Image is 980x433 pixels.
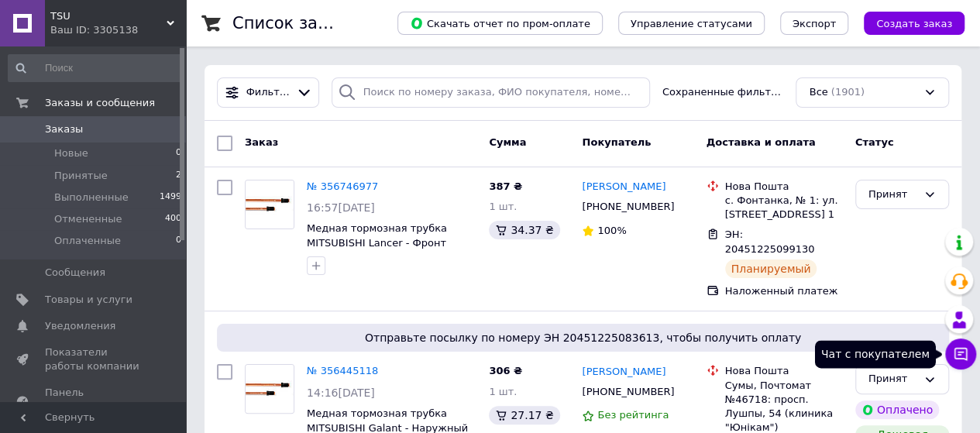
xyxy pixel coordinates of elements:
[945,338,976,369] button: Чат с покупателем
[864,12,965,35] button: Создать заказ
[54,146,88,160] span: Новые
[245,180,294,229] a: Фото товару
[780,12,848,35] button: Экспорт
[725,180,843,194] div: Нова Пошта
[50,9,167,23] span: TSU
[176,146,181,160] span: 0
[246,85,291,100] span: Фильтры
[307,365,378,376] a: № 356445118
[160,191,181,204] span: 1499
[50,23,186,37] div: Ваш ID: 3305138
[410,16,590,30] span: Скачать отчет по пром-оплате
[176,234,181,248] span: 0
[582,365,665,380] a: [PERSON_NAME]
[579,382,677,402] div: [PHONE_NUMBER]
[725,259,817,278] div: Планируемый
[245,364,294,414] a: Фото товару
[579,197,677,217] div: [PHONE_NUMBER]
[855,136,894,148] span: Статус
[489,136,526,148] span: Сумма
[725,364,843,378] div: Нова Пошта
[725,229,815,255] span: ЭН: 20451225099130
[582,180,665,194] a: [PERSON_NAME]
[489,365,522,376] span: 306 ₴
[307,387,375,399] span: 14:16[DATE]
[793,18,836,29] span: Экспорт
[165,212,181,226] span: 400
[246,180,294,229] img: Фото товару
[8,54,183,82] input: Поиск
[815,340,936,368] div: Чат с покупателем
[809,85,827,100] span: Все
[54,234,121,248] span: Оплаченные
[582,136,651,148] span: Покупатель
[307,222,458,277] a: Медная тормозная трубка MITSUBISHI Lancer - Фронт Правый (116 600 116) - 1300 (CB1A)
[176,169,181,183] span: 2
[848,17,965,29] a: Создать заказ
[45,122,83,136] span: Заказы
[489,406,559,424] div: 27.17 ₴
[246,365,294,413] img: Фото товару
[597,409,669,421] span: Без рейтинга
[662,85,784,100] span: Сохраненные фильтры:
[223,330,943,345] span: Отправьте посылку по номеру ЭН 20451225083613, чтобы получить оплату
[868,187,917,203] div: Принят
[489,201,517,212] span: 1 шт.
[232,14,366,33] h1: Список заказов
[45,96,155,110] span: Заказы и сообщения
[54,212,122,226] span: Отмененные
[831,86,865,98] span: (1901)
[489,221,559,239] div: 34.37 ₴
[876,18,952,29] span: Создать заказ
[54,169,108,183] span: Принятые
[597,225,626,236] span: 100%
[707,136,816,148] span: Доставка и оплата
[45,293,132,307] span: Товары и услуги
[855,400,939,419] div: Оплачено
[725,194,843,222] div: с. Фонтанка, № 1: ул. [STREET_ADDRESS] 1
[618,12,765,35] button: Управление статусами
[45,266,105,280] span: Сообщения
[489,180,522,192] span: 387 ₴
[332,77,650,108] input: Поиск по номеру заказа, ФИО покупателя, номеру телефона, Email, номеру накладной
[307,201,375,214] span: 16:57[DATE]
[307,180,378,192] a: № 356746977
[868,371,917,387] div: Принят
[54,191,129,204] span: Выполненные
[45,319,115,333] span: Уведомления
[45,345,143,373] span: Показатели работы компании
[725,284,843,298] div: Наложенный платеж
[245,136,278,148] span: Заказ
[45,386,143,414] span: Панель управления
[631,18,752,29] span: Управление статусами
[489,386,517,397] span: 1 шт.
[397,12,603,35] button: Скачать отчет по пром-оплате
